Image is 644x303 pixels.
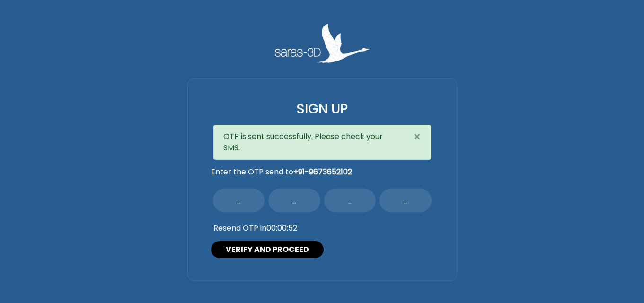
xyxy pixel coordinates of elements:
input: _ [379,189,432,212]
span: Enter the OTP send to [211,167,352,177]
input: _ [324,189,376,212]
span: 9673652102 [309,166,352,177]
p: Resend OTP in [213,224,431,234]
div: OTP is sent successfully. Please check your SMS. [213,125,431,160]
button: Close [404,125,431,149]
h3: SIGN UP [213,101,431,117]
span: 91 [298,166,305,177]
input: _ [268,189,320,212]
span: - [305,166,309,177]
button: VERIFY AND PROCEED [211,241,324,258]
input: _ [213,189,265,212]
span: 00:00:52 [266,223,297,234]
b: + [293,166,352,177]
span: × [413,129,421,146]
img: Saras 3D [275,24,370,63]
